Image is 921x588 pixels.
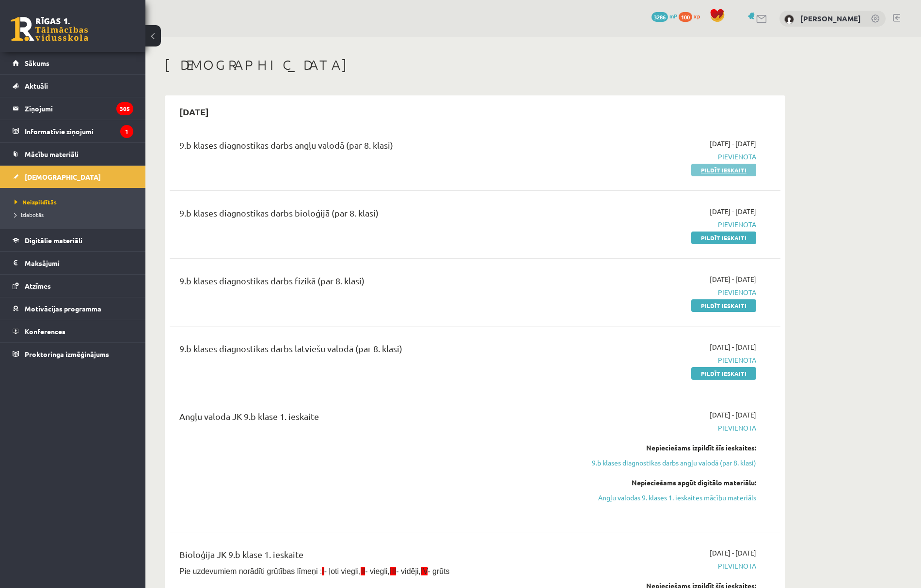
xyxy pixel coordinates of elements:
a: Motivācijas programma [13,297,133,320]
span: Proktoringa izmēģinājums [25,350,109,358]
legend: Ziņojumi [25,97,133,120]
span: [DEMOGRAPHIC_DATA] [25,172,101,181]
span: Pie uzdevumiem norādīti grūtības līmeņi : - ļoti viegli, - viegli, - vidēji, - grūts [179,567,450,575]
a: Pildīt ieskaiti [691,232,756,244]
span: III [390,567,396,575]
span: IV [421,567,428,575]
span: xp [694,12,700,20]
span: Konferences [25,327,65,336]
span: [DATE] - [DATE] [710,139,756,149]
span: Aktuāli [25,81,48,90]
span: [DATE] - [DATE] [710,410,756,420]
span: Pievienota [573,152,756,162]
span: Pievienota [573,355,756,365]
a: Ziņojumi305 [13,97,133,120]
div: Nepieciešams apgūt digitālo materiālu: [573,478,756,488]
i: 1 [120,125,133,138]
div: Nepieciešams izpildīt šīs ieskaites: [573,443,756,453]
span: II [361,567,365,575]
span: Pievienota [573,287,756,297]
span: mP [669,12,677,20]
span: Pievienota [573,219,756,230]
h2: [DATE] [170,100,219,123]
a: Mācību materiāli [13,143,133,165]
a: Konferences [13,320,133,342]
span: Pievienota [573,423,756,433]
a: Pildīt ieskaiti [691,299,756,312]
div: Angļu valoda JK 9.b klase 1. ieskaite [179,410,559,428]
span: [DATE] - [DATE] [710,274,756,284]
a: [PERSON_NAME] [800,14,861,23]
a: Digitālie materiāli [13,229,133,251]
span: Motivācijas programma [25,304,101,313]
legend: Informatīvie ziņojumi [25,120,133,142]
span: [DATE] - [DATE] [710,206,756,217]
a: Sākums [13,52,133,74]
a: 3286 mP [651,12,677,20]
span: Atzīmes [25,281,51,290]
a: [DEMOGRAPHIC_DATA] [13,166,133,188]
legend: Maksājumi [25,252,133,274]
span: Mācību materiāli [25,150,79,158]
a: Atzīmes [13,275,133,297]
span: I [322,567,324,575]
a: Angļu valodas 9. klases 1. ieskaites mācību materiāls [573,493,756,503]
div: 9.b klases diagnostikas darbs angļu valodā (par 8. klasi) [179,139,559,156]
span: [DATE] - [DATE] [710,342,756,352]
span: [DATE] - [DATE] [710,548,756,558]
a: Proktoringa izmēģinājums [13,343,133,365]
span: Digitālie materiāli [25,236,82,245]
span: Neizpildītās [15,198,57,206]
span: 3286 [651,12,668,22]
a: Maksājumi [13,252,133,274]
span: Sākums [25,59,49,67]
div: Bioloģija JK 9.b klase 1. ieskaite [179,548,559,566]
span: 100 [679,12,692,22]
span: Izlabotās [15,211,44,218]
div: 9.b klases diagnostikas darbs bioloģijā (par 8. klasi) [179,206,559,224]
a: 100 xp [679,12,705,20]
a: Neizpildītās [15,198,136,206]
div: 9.b klases diagnostikas darbs fizikā (par 8. klasi) [179,274,559,292]
a: Pildīt ieskaiti [691,367,756,380]
a: Rīgas 1. Tālmācības vidusskola [11,17,88,41]
h1: [DEMOGRAPHIC_DATA] [165,57,785,73]
a: Izlabotās [15,210,136,219]
a: Aktuāli [13,75,133,97]
i: 305 [116,102,133,115]
a: Informatīvie ziņojumi1 [13,120,133,142]
a: 9.b klases diagnostikas darbs angļu valodā (par 8. klasi) [573,458,756,468]
a: Pildīt ieskaiti [691,164,756,176]
span: Pievienota [573,561,756,571]
div: 9.b klases diagnostikas darbs latviešu valodā (par 8. klasi) [179,342,559,360]
img: Ramil Lachynian [784,15,794,24]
